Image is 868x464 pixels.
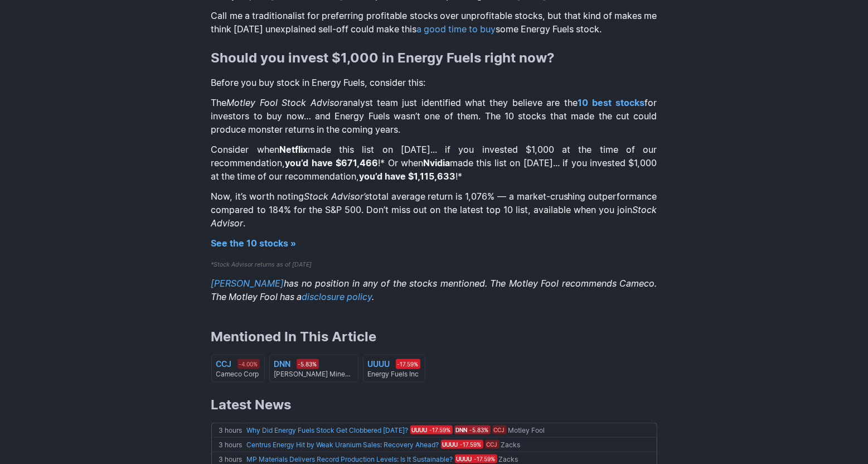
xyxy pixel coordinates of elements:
[211,49,657,67] h2: Should you invest $1,000 in Energy Fuels right now?
[285,157,379,168] strong: you’d have $671,466
[211,96,657,136] p: The analyst team just identified what they believe are the for investors to buy now… and Energy F...
[360,171,456,182] strong: you’d have $1,115,633
[279,144,308,155] strong: Netflix
[211,238,297,249] a: See the 10 stocks »
[492,426,507,434] a: CCJ
[485,440,500,449] a: CCJ
[501,441,521,449] span: Zacks
[454,426,491,434] a: DNN-5.83%
[443,442,458,447] span: UUUU
[274,359,291,370] div: DNN
[211,76,657,89] p: Before you buy stock in Energy Fuels, consider this:
[423,157,450,168] strong: Nvidia
[216,359,232,370] div: CCJ
[368,359,390,370] div: UUUU
[247,426,409,434] a: Why Did Energy Fuels Stock Get Clobbered [DATE]?
[368,370,420,379] div: Energy Fuels Inc
[211,204,657,229] span: % for the S&P 500. Don’t miss out on the latest top 10 list, available when you join .
[211,143,657,183] p: Consider when made this list on [DATE]... if you invested $1,000 at the time of our recommendatio...
[211,190,657,230] p: Now, it’s worth noting total average return is 1,076% — a market-crushing outperformance compared...
[456,427,468,433] span: DNN
[455,455,497,463] a: UUUU-17.59%
[211,278,284,289] a: [PERSON_NAME]
[441,440,483,449] a: UUUU-17.59%
[297,359,319,369] div: -5.83%
[494,427,505,433] span: CCJ
[578,97,645,108] a: 10 best stocks
[237,359,260,369] div: -4.00%
[247,441,439,449] a: Centrus Energy Hit by Weak Uranium Sales: Recovery Ahead?
[211,278,657,302] em: has no position in any of the stocks mentioned. The Motley Fool recommends Cameco. The Motley Foo...
[499,455,518,463] span: Zacks
[363,355,425,383] a: UUUU -17.59% Energy Fuels Inc
[417,23,496,35] a: a good time to buy
[211,328,657,346] h2: Mentioned In This Article
[216,370,260,379] div: Cameco Corp
[211,9,657,36] p: Call me a traditionalist for preferring profitable stocks over unprofitable stocks, but that kind...
[247,455,453,463] a: MP Materials Delivers Record Production Levels: Is It Sustainable?
[227,97,343,108] em: Motley Fool Stock Advisor
[487,442,498,447] span: CCJ
[269,355,358,383] a: DNN -5.83% [PERSON_NAME] Mines Corp
[412,427,428,433] span: UUUU
[410,426,453,434] a: UUUU-17.59%
[211,437,245,452] td: 3 hours
[304,191,369,202] em: Stock Advisor’s
[274,370,353,379] div: [PERSON_NAME] Mines Corp
[457,456,472,462] span: UUUU
[508,426,545,434] span: Motley Fool
[302,291,372,302] a: disclosure policy
[396,359,420,369] div: -17.59%
[211,355,265,383] a: CCJ -4.00% Cameco Corp
[211,423,245,437] td: 3 hours
[211,261,312,268] span: *Stock Advisor returns as of [DATE]
[211,396,657,414] h2: Latest News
